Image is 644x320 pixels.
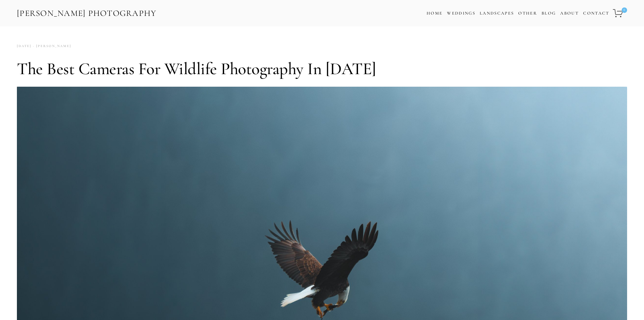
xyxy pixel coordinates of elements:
[518,10,537,16] a: Other
[16,6,157,21] a: [PERSON_NAME] Photography
[17,42,31,51] time: [DATE]
[447,10,475,16] a: Weddings
[542,8,556,18] a: Blog
[560,8,579,18] a: About
[622,7,627,13] span: 0
[31,42,71,51] a: [PERSON_NAME]
[612,5,628,21] a: 0 items in cart
[480,10,514,16] a: Landscapes
[583,8,609,18] a: Contact
[17,59,627,79] h1: The Best Cameras for Wildlife Photography in [DATE]
[427,8,443,18] a: Home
